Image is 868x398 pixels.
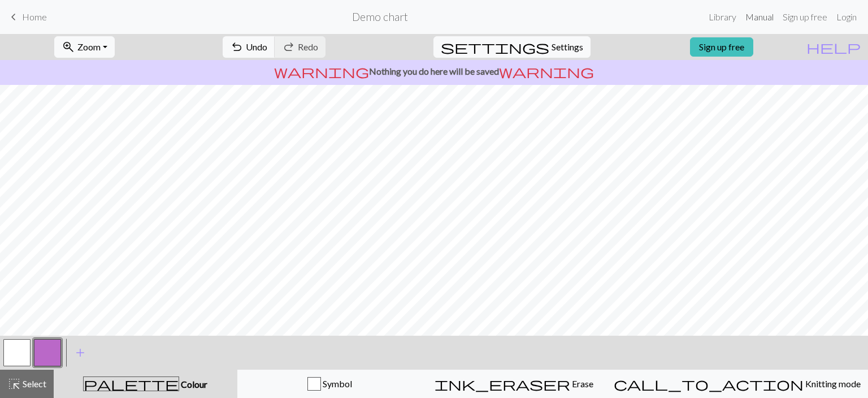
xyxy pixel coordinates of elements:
[321,378,352,389] span: Symbol
[7,376,21,392] span: highlight_alt
[54,36,115,58] button: Zoom
[778,6,832,28] a: Sign up free
[179,379,207,390] span: Colour
[570,378,593,389] span: Erase
[84,376,179,392] span: palette
[804,378,861,389] span: Knitting mode
[352,10,408,23] h2: Demo chart
[606,370,868,398] button: Knitting mode
[441,39,549,55] span: settings
[5,65,863,78] p: Nothing you do here will be saved
[704,6,741,28] a: Library
[741,6,778,28] a: Manual
[832,6,861,28] a: Login
[21,378,46,389] span: Select
[77,41,101,52] span: Zoom
[274,63,369,79] span: warning
[435,376,570,392] span: ink_eraser
[54,370,237,398] button: Colour
[7,9,20,25] span: keyboard_arrow_left
[237,370,422,398] button: Symbol
[433,36,591,58] button: SettingsSettings
[73,345,87,361] span: add
[690,37,753,57] a: Sign up free
[422,370,606,398] button: Erase
[62,39,75,55] span: zoom_in
[246,41,267,52] span: Undo
[614,376,804,392] span: call_to_action
[806,39,861,55] span: help
[230,39,244,55] span: undo
[552,40,583,54] span: Settings
[223,36,275,58] button: Undo
[499,63,594,79] span: warning
[22,11,47,22] span: Home
[441,40,549,54] i: Settings
[7,7,47,27] a: Home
